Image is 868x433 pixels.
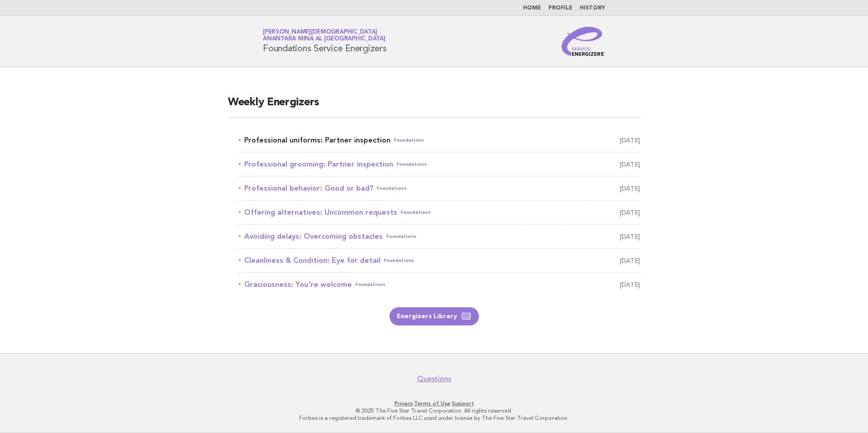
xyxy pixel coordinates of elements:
span: [DATE] [620,278,640,291]
span: Foundations [355,278,385,291]
span: [DATE] [620,182,640,195]
span: Foundations [401,206,431,219]
p: © 2025 The Five Star Travel Corporation. All rights reserved. [156,407,712,414]
h2: Weekly Energizers [228,95,640,118]
a: Energizers Library [390,307,479,325]
a: Questions [417,374,451,384]
img: Service Energizers [562,27,605,56]
a: History [580,5,605,11]
a: Graciousness: You're welcomeFoundations [DATE] [239,278,640,291]
a: Cleanliness & Condition: Eye for detailFoundations [DATE] [239,254,640,267]
a: [PERSON_NAME][DEMOGRAPHIC_DATA]Anantara Mina al [GEOGRAPHIC_DATA] [263,29,385,42]
a: Avoiding delays: Overcoming obstaclesFoundations [DATE] [239,230,640,243]
span: [DATE] [620,254,640,267]
a: Profile [548,5,572,11]
span: [DATE] [620,158,640,171]
a: Professional grooming: Partner inspectionFoundations [DATE] [239,158,640,171]
a: Terms of Use [414,400,450,407]
span: Foundations [377,182,407,195]
span: Foundations [386,230,416,243]
span: [DATE] [620,134,640,147]
span: Foundations [384,254,414,267]
a: Professional behavior: Good or bad?Foundations [DATE] [239,182,640,195]
a: Home [523,5,541,11]
h1: Foundations Service Energizers [263,30,387,53]
p: · · [156,400,712,407]
a: Professional uniforms: Partner inspectionFoundations [DATE] [239,134,640,147]
span: [DATE] [620,230,640,243]
span: Foundations [394,134,424,147]
a: Privacy [395,400,413,407]
a: Support [452,400,474,407]
span: Anantara Mina al [GEOGRAPHIC_DATA] [263,36,385,42]
p: Forbes is a registered trademark of Forbes LLC used under license by The Five Star Travel Corpora... [156,414,712,422]
span: Foundations [397,158,427,171]
a: Offering alternatives: Uncommon requestsFoundations [DATE] [239,206,640,219]
span: [DATE] [620,206,640,219]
